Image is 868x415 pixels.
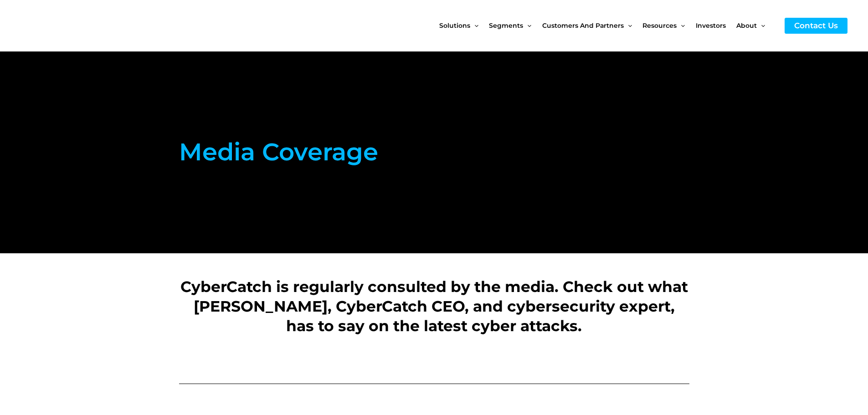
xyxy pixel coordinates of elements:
nav: Site Navigation: New Main Menu [439,6,776,45]
h1: Media Coverage [179,134,432,170]
span: Resources [642,6,677,45]
h2: CyberCatch is regularly consulted by the media. Check out what [PERSON_NAME], CyberCatch CEO, and... [179,258,689,336]
span: Menu Toggle [677,6,685,45]
span: Solutions [439,6,470,45]
span: Menu Toggle [523,6,531,45]
span: Menu Toggle [624,6,632,45]
span: Investors [696,6,726,45]
img: CyberCatch [16,7,125,45]
a: Contact Us [785,18,847,34]
span: About [736,6,757,45]
a: Investors [696,6,736,45]
span: Segments [489,6,523,45]
span: Menu Toggle [470,6,478,45]
span: Menu Toggle [757,6,765,45]
iframe: vimeo Video Player [441,56,784,249]
span: Customers and Partners [542,6,624,45]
